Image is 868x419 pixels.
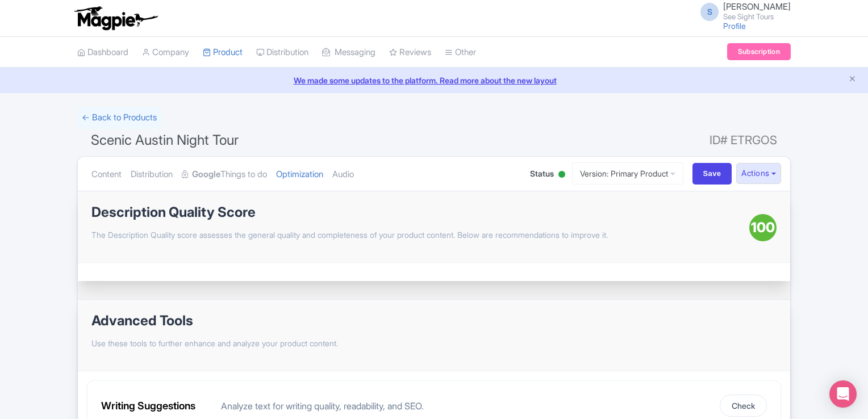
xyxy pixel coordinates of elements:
[445,37,476,68] a: Other
[91,157,122,192] a: Content
[694,2,791,20] a: S [PERSON_NAME] See Sight Tours
[91,313,338,328] h1: Advanced Tools
[727,43,791,60] a: Subscription
[77,107,161,129] a: ← Back to Products
[91,337,338,349] p: Use these tools to further enhance and analyze your product content.
[256,37,308,68] a: Distribution
[723,1,791,12] span: [PERSON_NAME]
[142,37,189,68] a: Company
[131,157,173,192] a: Distribution
[91,205,749,220] h1: Description Quality Score
[276,157,323,192] a: Optimization
[221,399,711,413] div: Analyze text for writing quality, readability, and SEO.
[182,157,267,192] a: GoogleThings to do
[692,163,732,185] input: Save
[101,398,212,413] div: Writing Suggestions
[829,380,857,408] div: Open Intercom Messenger
[572,162,683,185] a: Version: Primary Product
[751,217,775,238] span: 100
[91,132,239,148] span: Scenic Austin Night Tour
[848,73,857,86] button: Close announcement
[77,37,128,68] a: Dashboard
[723,13,791,20] small: See Sight Tours
[723,21,746,31] a: Profile
[530,167,554,179] span: Status
[7,74,861,86] a: We made some updates to the platform. Read more about the new layout
[91,229,749,241] p: The Description Quality score assesses the general quality and completeness of your product conte...
[736,163,781,184] button: Actions
[700,3,719,21] span: S
[389,37,431,68] a: Reviews
[192,168,220,181] strong: Google
[332,157,354,192] a: Audio
[710,129,777,152] span: ID# ETRGOS
[556,166,567,184] div: Active
[720,395,767,417] button: Check
[72,6,160,31] img: logo-ab69f6fb50320c5b225c76a69d11143b.png
[203,37,243,68] a: Product
[322,37,375,68] a: Messaging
